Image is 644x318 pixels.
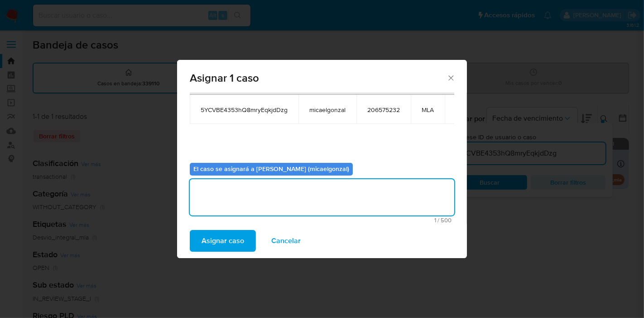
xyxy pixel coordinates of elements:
[192,217,452,223] span: Máximo 500 caracteres
[367,106,400,114] span: 206575232
[193,164,349,173] b: El caso se asignará a [PERSON_NAME] (micaelgonzal)
[260,230,312,252] button: Cancelar
[177,60,467,258] div: assign-modal
[190,230,256,252] button: Asignar caso
[201,106,288,114] span: 5YCVBE4353hQ8mryEqkjdDzg
[422,106,434,114] span: MLA
[271,231,301,251] span: Cancelar
[190,73,447,83] span: Asignar 1 caso
[309,106,346,114] span: micaelgonzal
[447,73,455,82] button: Cerrar ventana
[202,231,244,251] span: Asignar caso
